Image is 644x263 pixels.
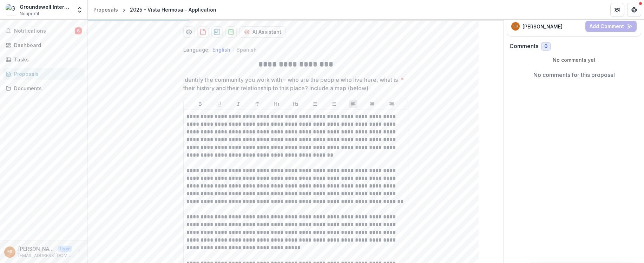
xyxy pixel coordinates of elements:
[14,56,79,63] div: Tasks
[14,28,75,34] span: Notifications
[58,246,72,252] p: User
[91,5,219,15] nav: breadcrumb
[311,100,319,108] button: Bullet List
[225,26,237,38] button: download-proposal
[212,47,230,53] button: English
[91,5,121,15] a: Proposals
[20,11,39,17] span: Nonprofit
[20,3,72,11] div: Groundswell International, Inc.
[510,43,538,50] h2: Comments
[6,4,17,15] img: Groundswell International, Inc.
[3,83,85,94] a: Documents
[75,27,82,34] span: 6
[387,100,396,108] button: Align Right
[75,248,83,256] button: More
[291,100,300,108] button: Heading 2
[239,26,286,38] button: AI Assistant
[7,250,13,254] div: Ethan Scully
[3,68,85,80] a: Proposals
[234,100,243,108] button: Italicize
[18,252,72,259] p: [EMAIL_ADDRESS][DOMAIN_NAME]
[14,70,79,78] div: Proposals
[3,39,85,51] a: Dashboard
[211,26,223,38] button: download-proposal
[3,54,85,65] a: Tasks
[585,21,637,32] button: Add Comment
[196,100,204,108] button: Bold
[18,245,55,252] p: [PERSON_NAME]
[253,100,262,108] button: Strike
[349,100,357,108] button: Align Left
[215,100,223,108] button: Underline
[513,25,518,28] div: Ethan Scully
[330,100,338,108] button: Ordered List
[533,71,615,79] p: No comments for this proposal
[197,26,209,38] button: download-proposal
[510,56,638,64] p: No comments yet
[610,3,624,17] button: Partners
[75,3,85,17] button: Open entity switcher
[183,46,210,53] p: Language:
[627,3,641,17] button: Get Help
[236,47,257,53] button: Spanish
[183,75,398,92] p: Identify the community you work with – who are the people who live here, what is their history an...
[183,26,195,38] button: Preview 4f636f6a-5dbe-4dba-b593-e79addf7e0c4-0.pdf
[93,6,118,13] div: Proposals
[3,25,85,37] button: Notifications6
[523,23,563,30] p: [PERSON_NAME]
[368,100,376,108] button: Align Center
[14,41,79,49] div: Dashboard
[130,6,216,13] div: 2025 - Vista Hermosa - Application
[544,44,547,50] span: 0
[14,85,79,92] div: Documents
[272,100,281,108] button: Heading 1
